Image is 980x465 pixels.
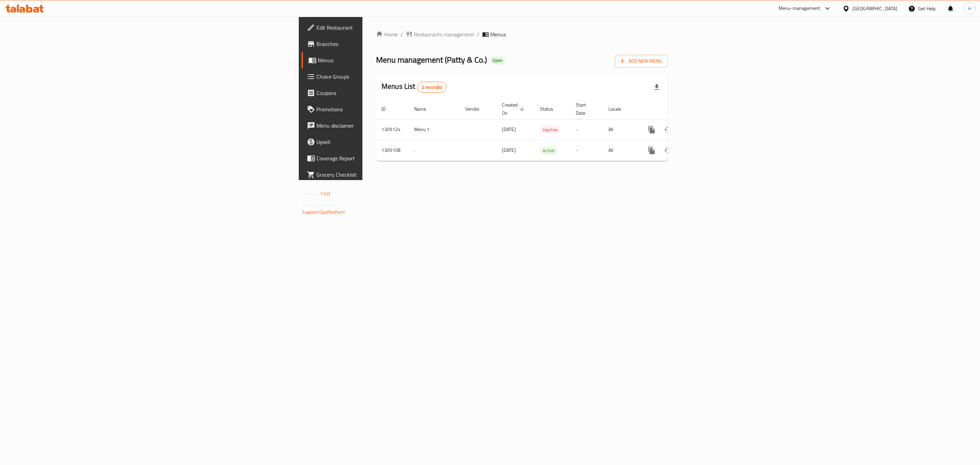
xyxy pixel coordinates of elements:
[779,4,820,13] div: Menu-management
[620,57,662,65] span: Add New Menu
[608,105,630,113] span: Locale
[465,105,488,113] span: Vendor
[316,23,457,32] span: Edit Restaurant
[316,105,457,113] span: Promotions
[376,30,668,38] nav: breadcrumb
[490,57,505,65] div: Open
[316,89,457,97] span: Coupons
[477,30,479,38] li: /
[301,166,462,183] a: Grocery Checklist
[301,101,462,117] a: Promotions
[417,82,447,93] div: Total records count
[540,126,560,134] span: Inactive
[301,52,462,68] a: Menus
[316,154,457,162] span: Coverage Report
[302,201,333,210] span: Get support on:
[376,99,714,161] table: enhanced table
[318,56,457,64] span: Menus
[576,101,595,117] span: Start Date
[381,81,446,93] h2: Menus List
[301,117,462,134] a: Menu disclaimer
[301,19,462,36] a: Edit Restaurant
[301,85,462,101] a: Coupons
[852,5,897,12] div: [GEOGRAPHIC_DATA]
[301,36,462,52] a: Branches
[643,142,660,159] button: more
[316,40,457,48] span: Branches
[316,122,457,130] span: Menu disclaimer
[570,140,603,161] td: -
[502,146,516,155] span: [DATE]
[615,55,668,67] button: Add New Menu
[638,99,714,119] th: Actions
[603,140,638,161] td: All
[316,73,457,81] span: Choice Groups
[570,119,603,140] td: -
[302,208,345,217] a: Support.OpsPlatform
[502,125,516,134] span: [DATE]
[301,68,462,85] a: Choice Groups
[603,119,638,140] td: All
[649,79,665,95] div: Export file
[490,30,506,38] span: Menus
[540,147,557,155] span: Active
[660,142,676,159] button: Change Status
[643,122,660,138] button: more
[381,105,394,113] span: ID
[301,150,462,166] a: Coverage Report
[320,189,330,198] span: 1.0.0
[540,126,560,134] div: Inactive
[316,171,457,179] span: Grocery Checklist
[540,105,562,113] span: Status
[302,189,319,198] span: Version:
[414,105,435,113] span: Name
[502,101,526,117] span: Created On
[418,84,446,91] span: 2 record(s)
[660,122,676,138] button: Change Status
[490,58,505,63] span: Open
[316,138,457,146] span: Upsell
[301,134,462,150] a: Upsell
[968,5,971,12] span: H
